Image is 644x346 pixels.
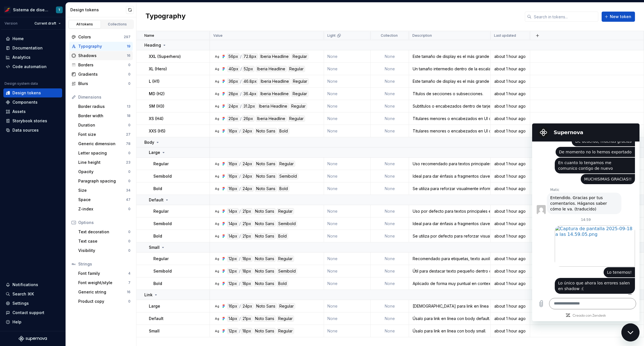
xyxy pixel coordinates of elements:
div: 4 [128,271,130,276]
p: Regular [153,208,169,214]
div: Ag [215,104,219,108]
div: 46.8px [242,78,258,84]
div: Uso por defecto para textos principales en párrafos largos, descripciones generales o cualquier c... [409,208,490,214]
div: Ag [215,174,219,179]
div: Analytics [12,55,31,60]
div: Ag [215,129,219,133]
button: Notifications [3,280,62,289]
span: En cuanto lo tengamos me comunico contigo de nuevo [26,36,99,48]
div: 78 [126,142,130,146]
a: Supernova Logo [19,336,47,341]
div: 21px [241,221,253,227]
a: Code automation [3,62,62,71]
div: 7 [128,280,130,285]
div: 16px [227,128,239,134]
div: Data sources [12,127,39,133]
p: Name [144,33,154,38]
div: Noto Sans [254,208,276,214]
p: Bold [153,186,162,192]
span: Entendido. Gracias por tus comentarios. Háganos saber cómo le va. (traducido) [18,71,86,88]
a: Analytics [3,53,62,62]
div: Shadows [78,53,127,58]
div: Size [78,188,126,193]
div: Semibold [277,221,297,227]
div: / [240,116,241,122]
p: Bold [153,233,162,239]
td: None [371,112,409,125]
div: 56px [227,53,240,60]
div: 27 [126,132,130,137]
div: 23 [126,160,130,165]
div: Design tokens [70,7,126,13]
div: / [239,128,241,134]
div: 16px [227,161,239,167]
a: Paragraph spacing0 [76,177,133,186]
div: about 1 hour ago [491,186,530,192]
div: Iberia Headline [256,66,287,72]
td: None [324,182,371,195]
td: None [371,125,409,137]
p: Value [213,33,223,38]
div: / [239,186,241,192]
a: Text decoration0 [76,227,133,236]
div: / [239,173,241,179]
div: 0 [128,207,130,211]
button: New token [602,12,635,22]
a: Border width18 [76,111,133,120]
div: Settings [12,301,29,306]
td: None [371,205,409,217]
div: 14px [227,233,239,239]
div: 24px [241,173,254,179]
a: Letter spacing0 [76,149,133,158]
td: None [371,170,409,182]
div: 40px [227,66,240,72]
p: XXL (Superhero) [149,54,181,59]
div: about 1 hour ago [491,91,530,97]
div: Border width [78,113,127,119]
a: Font size27 [76,130,133,139]
div: Assets [12,109,26,114]
div: Ag [215,316,219,321]
td: None [324,125,371,137]
div: All tokens [71,22,99,27]
div: 19 [127,44,130,49]
a: Assets [3,107,62,116]
h2: Typography [145,12,186,22]
div: / [239,233,241,239]
img: Captura de pantalla 2025-09-18 a las 14.59.05.png [23,102,103,143]
a: Typography19 [69,42,133,51]
div: Ag [215,281,219,286]
td: None [371,230,409,242]
a: Product copy0 [76,297,133,306]
p: Last updated [494,33,516,38]
div: Font weight/style [78,280,128,286]
p: Heading [144,42,161,48]
div: 21px [241,233,253,239]
div: Un tamaño intermedio dentro de la escala display, ideal para subtítulos destacados, encabezados s... [409,66,490,72]
div: Visibility [78,248,128,253]
button: Help [3,317,62,327]
div: Iberia Headline [259,78,290,84]
div: Regular [291,78,309,84]
div: about 1 hour ago [491,54,530,59]
p: XS (H4) [149,116,164,121]
span: Lo único que ahora los errores salen en shadow :( [26,157,99,168]
div: Text case [78,238,128,244]
div: about 1 hour ago [491,161,530,167]
a: Text case0 [76,237,133,246]
div: Blurs [78,81,128,86]
td: None [371,75,409,88]
div: about 1 hour ago [491,116,530,121]
input: Search in tokens... [532,12,598,22]
div: 14px [227,208,239,214]
div: 24px [241,186,254,192]
a: Colors297 [69,32,133,42]
div: 14px [227,221,239,227]
button: Sistema de diseño IberiaT [1,4,64,16]
div: Este tamaño de display es el más grande y está diseñado para llamadas de atención visual impactan... [409,54,490,59]
div: Opacity [78,169,128,175]
div: about 1 hour ago [491,221,530,227]
div: 31.2px [242,103,256,109]
span: De momento no lo hemos exportado [27,26,99,31]
div: Help [12,319,21,325]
